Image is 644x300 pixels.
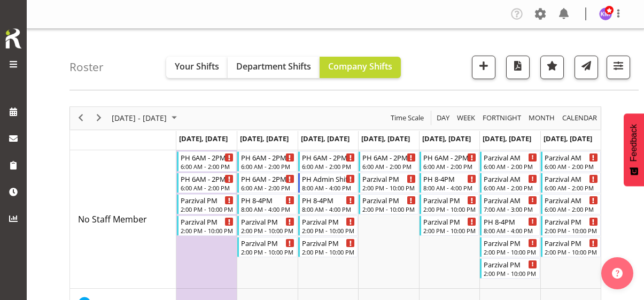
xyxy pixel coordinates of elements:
[175,60,219,72] span: Your Shifts
[181,226,234,235] div: 2:00 PM - 10:00 PM
[177,194,237,214] div: No Staff Member"s event - Parzival PM Begin From Monday, September 22, 2025 at 2:00:00 PM GMT+12:...
[484,152,537,163] div: Parzival AM
[423,226,477,235] div: 2:00 PM - 10:00 PM
[241,205,294,213] div: 8:00 AM - 4:00 PM
[472,56,495,79] button: Add a new shift
[181,195,234,205] div: Parzival PM
[607,56,630,79] button: Filter Shifts
[624,113,644,186] button: Feedback - Show survey
[540,56,564,79] button: Highlight an important date within the roster.
[301,134,350,143] span: [DATE], [DATE]
[484,183,537,192] div: 6:00 AM - 2:00 PM
[456,111,476,125] span: Week
[177,173,237,193] div: No Staff Member"s event - PH 6AM - 2PM Begin From Monday, September 22, 2025 at 6:00:00 AM GMT+12...
[78,213,147,226] a: No Staff Member
[420,194,479,214] div: No Staff Member"s event - Parzival PM Begin From Friday, September 26, 2025 at 2:00:00 PM GMT+12:...
[561,111,598,125] span: calendar
[302,152,355,163] div: PH 6AM - 2PM
[241,162,294,171] div: 6:00 AM - 2:00 PM
[389,111,426,125] button: Time Scale
[241,173,294,184] div: PH 6AM - 2PM
[541,216,601,236] div: No Staff Member"s event - Parzival PM Begin From Sunday, September 28, 2025 at 2:00:00 PM GMT+13:...
[237,194,297,214] div: No Staff Member"s event - PH 8-4PM Begin From Tuesday, September 23, 2025 at 8:00:00 AM GMT+12:00...
[69,61,104,73] h4: Roster
[483,134,531,143] span: [DATE], [DATE]
[237,173,297,193] div: No Staff Member"s event - PH 6AM - 2PM Begin From Tuesday, September 23, 2025 at 6:00:00 AM GMT+1...
[545,152,598,163] div: Parzival AM
[575,56,598,79] button: Send a list of all shifts for the selected filtered period to all rostered employees.
[545,216,598,227] div: Parzival PM
[179,134,228,143] span: [DATE], [DATE]
[545,226,598,235] div: 2:00 PM - 10:00 PM
[111,111,168,125] span: [DATE] - [DATE]
[302,226,355,235] div: 2:00 PM - 10:00 PM
[480,173,540,193] div: No Staff Member"s event - Parzival AM Begin From Saturday, September 27, 2025 at 6:00:00 AM GMT+1...
[390,111,425,125] span: Time Scale
[236,60,311,72] span: Department Shifts
[177,216,237,236] div: No Staff Member"s event - Parzival PM Begin From Monday, September 22, 2025 at 2:00:00 PM GMT+12:...
[237,237,297,257] div: No Staff Member"s event - Parzival PM Begin From Tuesday, September 23, 2025 at 2:00:00 PM GMT+12...
[302,248,355,256] div: 2:00 PM - 10:00 PM
[612,268,623,279] img: help-xxl-2.png
[302,216,355,227] div: Parzival PM
[484,259,537,270] div: Parzival PM
[241,183,294,192] div: 6:00 AM - 2:00 PM
[435,111,452,125] button: Timeline Day
[240,134,289,143] span: [DATE], [DATE]
[420,216,479,236] div: No Staff Member"s event - Parzival PM Begin From Friday, September 26, 2025 at 2:00:00 PM GMT+12:...
[78,213,147,225] span: No Staff Member
[541,237,601,257] div: No Staff Member"s event - Parzival PM Begin From Sunday, September 28, 2025 at 2:00:00 PM GMT+13:...
[541,151,601,172] div: No Staff Member"s event - Parzival AM Begin From Sunday, September 28, 2025 at 6:00:00 AM GMT+13:...
[359,151,418,172] div: No Staff Member"s event - PH 6AM - 2PM Begin From Thursday, September 25, 2025 at 6:00:00 AM GMT+...
[328,60,392,72] span: Company Shifts
[420,151,479,172] div: No Staff Member"s event - PH 6AM - 2PM Begin From Friday, September 26, 2025 at 6:00:00 AM GMT+12...
[298,151,358,172] div: No Staff Member"s event - PH 6AM - 2PM Begin From Wednesday, September 24, 2025 at 6:00:00 AM GMT...
[361,134,410,143] span: [DATE], [DATE]
[362,162,416,171] div: 6:00 AM - 2:00 PM
[181,216,234,227] div: Parzival PM
[506,56,530,79] button: Download a PDF of the roster according to the set date range.
[484,205,537,213] div: 7:00 AM - 3:00 PM
[177,151,237,172] div: No Staff Member"s event - PH 6AM - 2PM Begin From Monday, September 22, 2025 at 6:00:00 AM GMT+12...
[561,111,599,125] button: Month
[359,194,418,214] div: No Staff Member"s event - Parzival PM Begin From Thursday, September 25, 2025 at 2:00:00 PM GMT+1...
[480,237,540,257] div: No Staff Member"s event - Parzival PM Begin From Saturday, September 27, 2025 at 2:00:00 PM GMT+1...
[436,111,451,125] span: Day
[70,150,176,289] td: No Staff Member resource
[92,111,106,125] button: Next
[241,237,294,248] div: Parzival PM
[544,134,592,143] span: [DATE], [DATE]
[420,173,479,193] div: No Staff Member"s event - PH 8-4PM Begin From Friday, September 26, 2025 at 8:00:00 AM GMT+12:00 ...
[241,248,294,256] div: 2:00 PM - 10:00 PM
[181,183,234,192] div: 6:00 AM - 2:00 PM
[481,111,523,125] button: Fortnight
[484,226,537,235] div: 8:00 AM - 4:00 PM
[484,248,537,256] div: 2:00 PM - 10:00 PM
[545,162,598,171] div: 6:00 AM - 2:00 PM
[527,111,556,125] span: Month
[423,216,477,227] div: Parzival PM
[423,195,477,205] div: Parzival PM
[298,216,358,236] div: No Staff Member"s event - Parzival PM Begin From Wednesday, September 24, 2025 at 2:00:00 PM GMT+...
[545,205,598,213] div: 6:00 AM - 2:00 PM
[241,152,294,163] div: PH 6AM - 2PM
[480,194,540,214] div: No Staff Member"s event - Parzival AM Begin From Saturday, September 27, 2025 at 7:00:00 AM GMT+1...
[362,205,416,213] div: 2:00 PM - 10:00 PM
[484,216,537,227] div: PH 8-4PM
[423,183,477,192] div: 8:00 AM - 4:00 PM
[90,107,108,129] div: next period
[74,111,88,125] button: Previous
[541,194,601,214] div: No Staff Member"s event - Parzival AM Begin From Sunday, September 28, 2025 at 6:00:00 AM GMT+13:...
[527,111,557,125] button: Timeline Month
[482,111,522,125] span: Fortnight
[423,205,477,213] div: 2:00 PM - 10:00 PM
[302,205,355,213] div: 8:00 AM - 4:00 PM
[545,183,598,192] div: 6:00 AM - 2:00 PM
[181,173,234,184] div: PH 6AM - 2PM
[181,205,234,213] div: 2:00 PM - 10:00 PM
[484,237,537,248] div: Parzival PM
[423,152,477,163] div: PH 6AM - 2PM
[359,173,418,193] div: No Staff Member"s event - Parzival PM Begin From Thursday, September 25, 2025 at 2:00:00 PM GMT+1...
[629,124,639,161] span: Feedback
[298,194,358,214] div: No Staff Member"s event - PH 8-4PM Begin From Wednesday, September 24, 2025 at 8:00:00 AM GMT+12:...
